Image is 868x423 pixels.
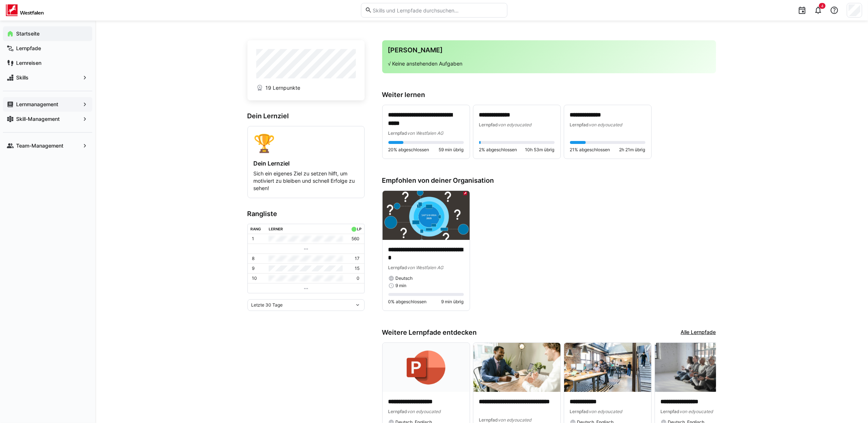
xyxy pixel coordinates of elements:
[254,132,358,154] div: 🏆
[525,147,555,153] span: 10h 53m übrig
[388,147,429,153] span: 20% abgeschlossen
[388,265,407,270] span: Lernpfad
[247,210,365,218] h3: Rangliste
[352,236,360,242] p: 560
[254,170,358,192] p: Sich ein eigenes Ziel zu setzen hilft, um motiviert zu bleiben und schnell Erfolge zu sehen!
[589,122,622,127] span: von edyoucated
[355,266,360,271] p: 15
[247,112,365,120] h3: Dein Lernziel
[439,147,464,153] span: 59 min übrig
[252,275,257,281] p: 10
[250,227,261,231] div: Rang
[407,409,441,414] span: von edyoucated
[382,91,716,99] h3: Weiter lernen
[252,302,283,308] span: Letzte 30 Tage
[252,266,255,271] p: 9
[407,130,444,136] span: von Westfalen AG
[383,343,470,392] img: image
[570,409,589,414] span: Lernpfad
[372,7,503,14] input: Skills und Lernpfade durchsuchen…
[498,122,532,127] span: von edyoucated
[479,147,517,153] span: 2% abgeschlossen
[564,343,651,392] img: image
[680,409,713,414] span: von edyoucated
[589,409,622,414] span: von edyoucated
[681,329,716,337] a: Alle Lernpfade
[383,191,470,240] img: image
[570,122,589,127] span: Lernpfad
[821,4,823,8] span: 4
[479,122,498,127] span: Lernpfad
[442,299,464,305] span: 9 min übrig
[570,147,610,153] span: 21% abgeschlossen
[473,343,560,392] img: image
[619,147,645,153] span: 2h 21m übrig
[252,236,254,242] p: 1
[407,265,444,270] span: von Westfalen AG
[355,256,360,261] p: 17
[269,227,283,231] div: Lerner
[396,283,407,289] span: 9 min
[655,343,742,392] img: image
[661,409,680,414] span: Lernpfad
[388,299,427,305] span: 0% abgeschlossen
[382,329,477,337] h3: Weitere Lernpfade entdecken
[357,227,361,231] div: LP
[388,409,407,414] span: Lernpfad
[388,46,710,54] h3: [PERSON_NAME]
[265,84,300,92] span: 19 Lernpunkte
[388,60,710,67] p: √ Keine anstehenden Aufgaben
[252,256,255,261] p: 8
[382,177,716,185] h3: Empfohlen von deiner Organisation
[388,130,407,136] span: Lernpfad
[396,275,413,281] span: Deutsch
[254,160,358,167] h4: Dein Lernziel
[498,417,532,423] span: von edyoucated
[357,275,360,281] p: 0
[479,417,498,423] span: Lernpfad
